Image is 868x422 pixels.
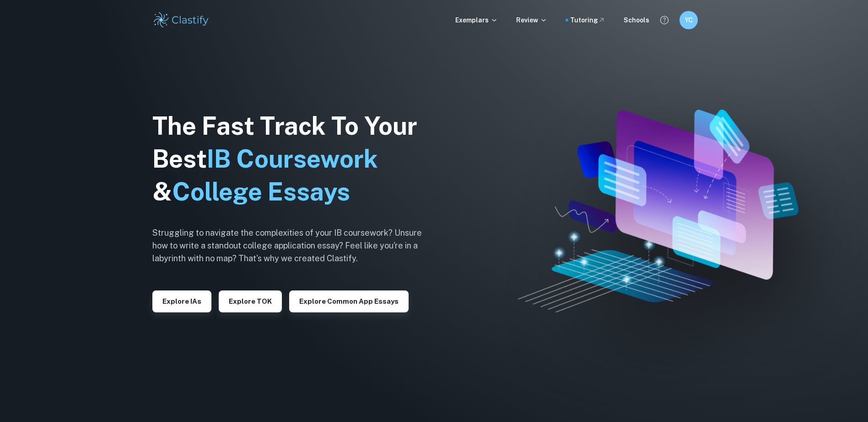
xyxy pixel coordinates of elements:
[570,15,605,25] a: Tutoring
[516,15,547,25] p: Review
[219,296,282,305] a: Explore TOK
[518,110,799,312] img: Clastify hero
[679,11,698,29] button: YC
[455,15,498,25] p: Exemplars
[207,144,378,173] span: IB Coursework
[289,290,409,312] button: Explore Common App essays
[172,177,350,206] span: College Essays
[152,110,436,208] h1: The Fast Track To Your Best &
[152,227,436,265] h6: Struggling to navigate the complexities of your IB coursework? Unsure how to write a standout col...
[219,290,282,312] button: Explore TOK
[289,296,409,305] a: Explore Common App essays
[657,12,672,28] button: Help and Feedback
[152,296,211,305] a: Explore IAs
[624,15,649,25] a: Schools
[152,290,211,312] button: Explore IAs
[152,11,210,29] img: Clastify logo
[683,15,694,25] h6: YC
